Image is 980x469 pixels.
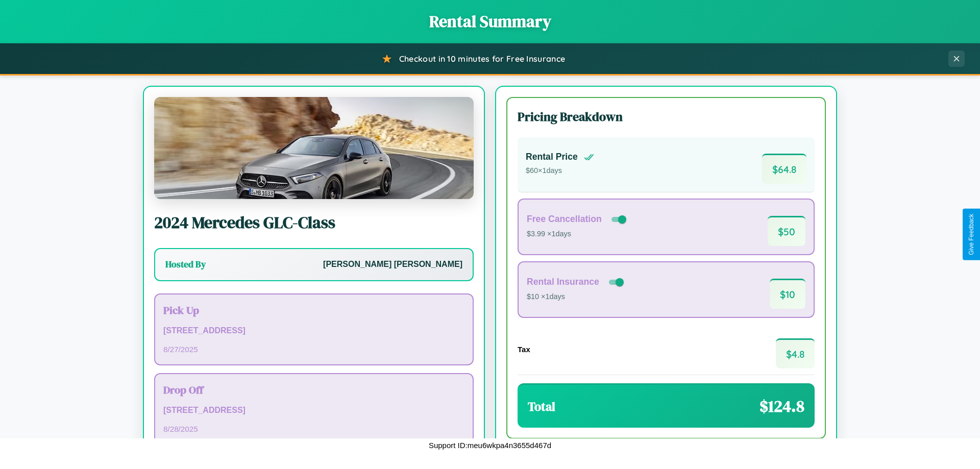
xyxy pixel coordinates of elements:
[518,108,815,125] h3: Pricing Breakdown
[527,214,602,225] h4: Free Cancellation
[165,258,206,270] h3: Hosted By
[163,403,464,418] p: [STREET_ADDRESS]
[759,395,804,417] span: $ 124.8
[776,338,815,368] span: $ 4.8
[770,279,805,309] span: $ 10
[10,10,970,33] h1: Rental Summary
[762,154,806,184] span: $ 64.8
[527,277,599,287] h4: Rental Insurance
[163,303,464,317] h3: Pick Up
[518,345,530,354] h4: Tax
[528,398,555,415] h3: Total
[968,214,975,255] div: Give Feedback
[163,324,464,338] p: [STREET_ADDRESS]
[527,228,628,241] p: $3.99 × 1 days
[154,211,474,234] h2: 2024 Mercedes GLC-Class
[163,342,464,356] p: 8 / 27 / 2025
[163,422,464,436] p: 8 / 28 / 2025
[526,152,578,162] h4: Rental Price
[768,216,805,246] span: $ 50
[526,164,594,178] p: $ 60 × 1 days
[399,54,565,64] span: Checkout in 10 minutes for Free Insurance
[527,290,626,304] p: $10 × 1 days
[429,438,551,452] p: Support ID: meu6wkpa4n3655d467d
[323,257,462,272] p: [PERSON_NAME] [PERSON_NAME]
[163,382,464,397] h3: Drop Off
[154,97,474,199] img: Mercedes GLC-Class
